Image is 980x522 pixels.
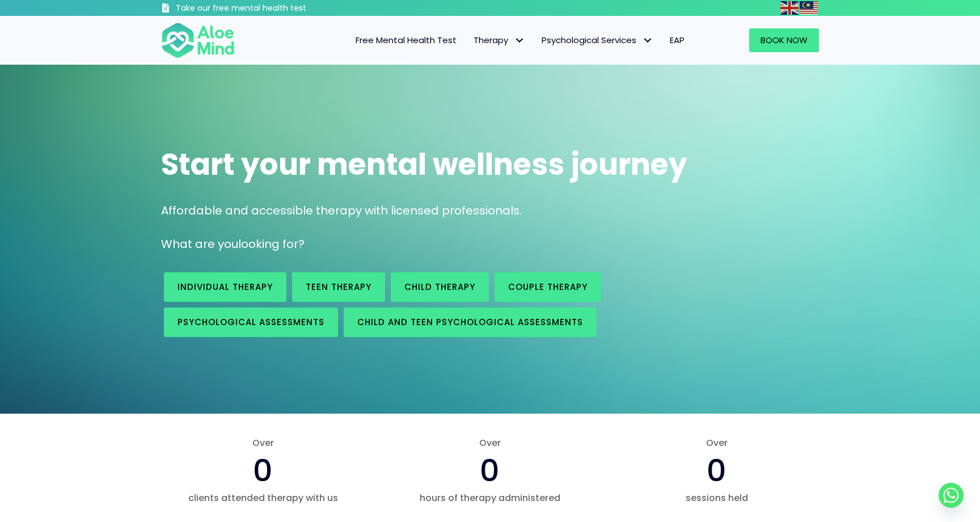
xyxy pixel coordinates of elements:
[780,1,800,14] a: English
[238,236,305,252] span: looking for?
[161,22,235,59] img: Aloe mind Logo
[253,449,273,492] span: 0
[391,272,489,302] a: Child Therapy
[800,1,819,14] a: Malay
[388,491,592,504] span: hours of therapy administered
[356,34,457,46] span: Free Mental Health Test
[164,308,338,337] a: Psychological assessments
[357,316,583,328] span: Child and Teen Psychological assessments
[615,491,819,504] span: sessions held
[344,308,597,337] a: Child and Teen Psychological assessments
[670,34,685,46] span: EAP
[639,32,656,49] span: Psychological Services: submenu
[161,144,687,185] span: Start your mental wellness journey
[306,281,371,293] span: Teen Therapy
[161,203,819,219] p: Affordable and accessible therapy with licensed professionals.
[250,28,693,52] nav: Menu
[939,483,964,508] a: Whatsapp
[161,3,367,16] a: Take our free mental health test
[761,34,808,46] span: Book Now
[480,449,500,492] span: 0
[707,449,726,492] span: 0
[661,28,693,52] a: EAP
[292,272,385,302] a: Teen Therapy
[511,32,527,49] span: Therapy: submenu
[161,436,365,449] span: Over
[508,281,588,293] span: Couple therapy
[176,3,367,14] h3: Take our free mental health test
[465,28,533,52] a: TherapyTherapy: submenu
[533,28,661,52] a: Psychological ServicesPsychological Services: submenu
[474,34,525,46] span: Therapy
[800,1,818,15] img: ms
[749,28,819,52] a: Book Now
[164,272,286,302] a: Individual therapy
[178,281,273,293] span: Individual therapy
[542,34,653,46] span: Psychological Services
[615,436,819,449] span: Over
[347,28,465,52] a: Free Mental Health Test
[178,316,324,328] span: Psychological assessments
[495,272,601,302] a: Couple therapy
[404,281,475,293] span: Child Therapy
[388,436,592,449] span: Over
[161,491,365,504] span: clients attended therapy with us
[161,236,238,252] span: What are you
[780,1,799,15] img: en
